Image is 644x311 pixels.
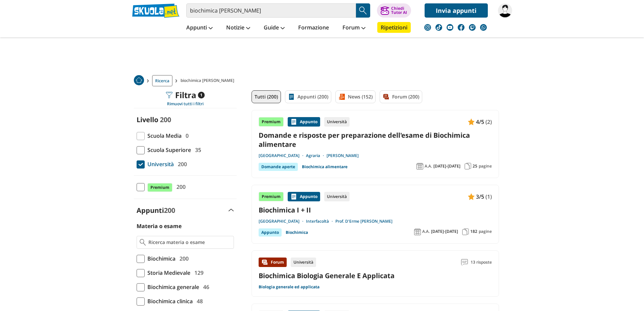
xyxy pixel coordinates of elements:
[471,258,492,267] span: 13 risposte
[480,24,487,31] img: WhatsApp
[259,205,492,215] a: Biochimica I + II
[145,131,182,140] span: Scuola Media
[338,93,345,100] img: News filtro contenuto
[145,297,193,306] span: Biochimica clinica
[177,254,189,263] span: 200
[458,24,464,31] img: facebook
[148,239,231,246] input: Ricerca materia o esame
[145,268,190,277] span: Storia Medievale
[424,24,431,31] img: instagram
[194,297,203,306] span: 48
[259,228,282,237] div: Appunto
[380,90,422,103] a: Forum (200)
[288,93,295,100] img: Appunti filtro contenuto
[302,163,348,171] a: Biochimica alimentare
[259,117,284,127] div: Premium
[447,24,453,31] img: youtube
[285,90,331,103] a: Appunti (200)
[198,92,205,98] span: 1
[259,219,306,224] a: [GEOGRAPHIC_DATA]
[356,3,370,18] button: Search Button
[422,229,430,234] span: A.A.
[425,3,488,18] a: Invia appunti
[192,268,204,277] span: 129
[324,117,350,127] div: Università
[160,115,171,124] span: 200
[186,3,356,18] input: Cerca appunti, riassunti o versioni
[259,192,284,201] div: Premium
[259,271,395,280] a: Biochimica Biologia Generale E Applicata
[147,183,172,192] span: Premium
[296,22,331,34] a: Formazione
[252,90,281,103] a: Tutti (200)
[134,75,144,86] a: Home
[145,283,199,291] span: Biochimica generale
[433,163,460,169] span: [DATE]-[DATE]
[435,24,442,31] img: tiktok
[498,3,512,18] img: ARYAVA
[145,254,175,263] span: Biochimica
[306,219,335,224] a: Interfacoltà
[291,258,316,267] div: Università
[324,192,350,201] div: Università
[464,163,471,170] img: Pagine
[183,131,189,140] span: 0
[166,92,172,98] img: Filtra filtri mobile
[335,90,376,103] a: News (152)
[224,22,252,34] a: Notizie
[200,283,209,291] span: 46
[166,90,205,100] div: Filtra
[137,206,175,215] label: Appunti
[469,24,476,31] img: twitch
[377,22,411,33] a: Ripetizioni
[137,222,182,230] label: Materia o esame
[259,163,298,171] div: Domande aperte
[383,93,389,100] img: Forum filtro contenuto
[286,228,308,237] a: Biochimica
[152,75,172,86] a: Ricerca
[461,259,468,266] img: Commenti lettura
[140,239,146,246] img: Ricerca materia o esame
[468,193,475,200] img: Appunti contenuto
[290,193,297,200] img: Appunti contenuto
[145,160,174,169] span: Università
[485,192,492,201] span: (1)
[470,229,477,234] span: 182
[137,115,158,124] label: Livello
[259,258,287,267] div: Forum
[306,153,327,158] a: Agraria
[414,228,421,235] img: Anno accademico
[175,160,187,169] span: 200
[358,5,368,16] img: Cerca appunti, riassunti o versioni
[391,6,407,15] div: Chiedi Tutor AI
[476,192,484,201] span: 3/5
[261,259,268,266] img: Forum contenuto
[485,117,492,126] span: (2)
[288,192,320,201] div: Appunto
[259,131,492,149] a: Domande e risposte per preparazione dell'esame di Biochimica alimentare
[181,75,237,86] span: biochimica [PERSON_NAME]
[145,146,191,154] span: Scuola Superiore
[462,228,469,235] img: Pagine
[259,284,319,290] a: Biologia generale ed applicata
[341,22,367,34] a: Forum
[290,118,297,125] img: Appunti contenuto
[164,206,175,215] span: 200
[288,117,320,127] div: Appunto
[185,22,214,34] a: Appunti
[134,101,237,107] div: Rimuovi tutti i filtri
[425,163,432,169] span: A.A.
[259,153,306,158] a: [GEOGRAPHIC_DATA]
[377,3,411,18] button: ChiediTutor AI
[174,182,186,191] span: 200
[229,209,234,212] img: Apri e chiudi sezione
[431,229,458,234] span: [DATE]-[DATE]
[416,163,423,170] img: Anno accademico
[262,22,286,34] a: Guide
[327,153,359,158] a: [PERSON_NAME]
[476,117,484,126] span: 4/5
[479,163,492,169] span: pagine
[479,229,492,234] span: pagine
[134,75,144,85] img: Home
